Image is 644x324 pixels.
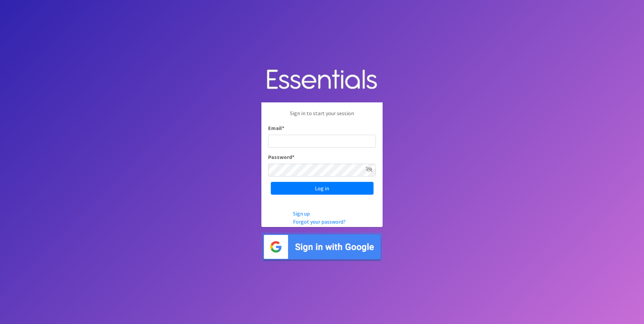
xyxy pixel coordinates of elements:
[261,63,383,97] img: Human Essentials
[268,124,284,132] label: Email
[268,109,376,124] p: Sign in to start your session
[268,153,294,161] label: Password
[261,232,383,262] img: Sign in with Google
[293,218,346,225] a: Forgot your password?
[282,125,284,131] abbr: required
[293,210,310,217] a: Sign up
[271,182,374,195] input: Log in
[292,154,294,160] abbr: required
